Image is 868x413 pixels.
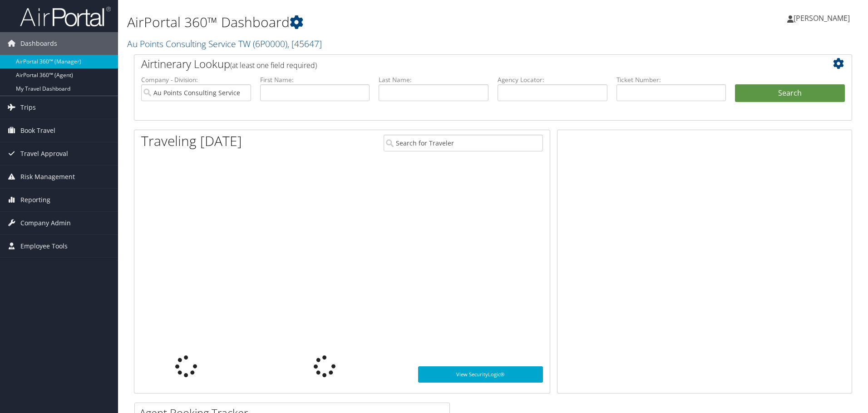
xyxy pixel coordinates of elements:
label: Agency Locator: [498,75,607,84]
button: Search [735,84,845,102]
h1: Traveling [DATE] [141,131,242,151]
span: ( 6P0000 ) [253,38,287,50]
span: Employee Tools [20,235,68,258]
label: First Name: [260,75,370,84]
span: Travel Approval [20,142,68,165]
span: , [ 45647 ] [287,38,322,50]
span: Company Admin [20,212,71,234]
label: Ticket Number: [616,75,726,84]
span: Trips [20,96,36,119]
span: [PERSON_NAME] [794,13,850,23]
label: Last Name: [379,75,488,84]
span: Dashboards [20,32,57,55]
span: Book Travel [20,119,55,142]
h2: Airtinerary Lookup [141,56,785,72]
input: Search for Traveler [384,135,543,151]
a: [PERSON_NAME] [787,5,859,32]
a: Au Points Consulting Service TW [127,38,322,50]
span: Reporting [20,189,50,211]
label: Company - Division: [141,75,251,84]
a: View SecurityLogic® [418,366,543,383]
img: airportal-logo.png [20,6,111,27]
span: (at least one field required) [230,60,317,70]
span: Risk Management [20,165,75,188]
h1: AirPortal 360™ Dashboard [127,13,615,32]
